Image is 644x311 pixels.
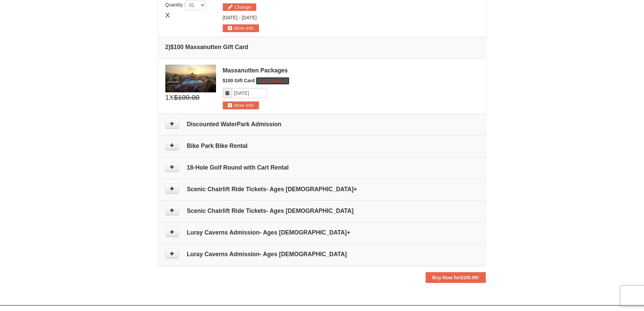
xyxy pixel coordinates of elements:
[165,207,479,214] h4: Scenic Chairlift Ride Tickets- Ages [DEMOGRAPHIC_DATA]
[432,275,479,280] strong: Buy Now for !
[165,229,479,236] h4: Luray Caverns Admission- Ages [DEMOGRAPHIC_DATA]+
[223,102,259,109] button: More Info
[165,2,206,7] span: Quantity :
[169,92,174,103] span: X
[168,44,170,50] span: )
[426,272,486,283] button: Buy Now for$100.00!
[165,121,479,128] h4: Discounted WaterPark Admission
[165,65,216,92] img: 6619879-1.jpg
[223,3,256,11] button: Change
[223,15,238,20] span: [DATE]
[165,92,169,103] span: 1
[165,186,479,193] h4: Scenic Chairlift Ride Tickets- Ages [DEMOGRAPHIC_DATA]+
[460,275,477,280] span: $100.00
[165,10,170,20] span: X
[165,164,479,171] h4: 18-Hole Golf Round with Cart Rental
[223,78,255,83] span: $100 Gift Card
[256,77,289,85] button: Change
[239,15,240,20] span: -
[165,142,479,149] h4: Bike Park Bike Rental
[223,24,259,32] button: More Info
[165,251,479,258] h4: Luray Caverns Admission- Ages [DEMOGRAPHIC_DATA]
[242,15,257,20] span: [DATE]
[165,44,479,50] h4: 2 $100 Massanutten Gift Card
[223,67,479,74] div: Massanutten Packages
[174,92,199,103] span: $100.00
